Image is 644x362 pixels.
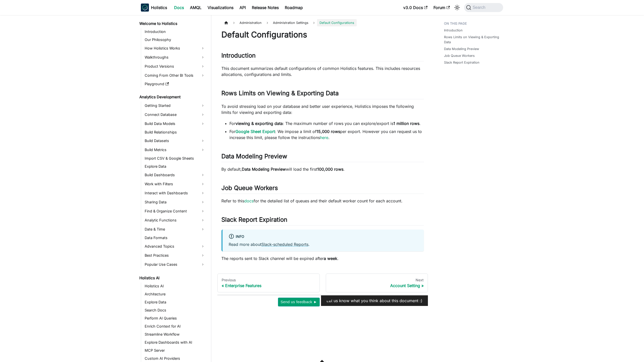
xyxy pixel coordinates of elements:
[143,180,207,188] a: Work with Filters
[326,274,428,293] a: NextAccount Setting
[143,28,207,35] a: Introduction
[143,234,207,241] a: Data Formats
[249,4,282,12] a: Release Notes
[141,4,149,12] img: Holistics
[324,256,337,261] strong: a week
[171,4,187,12] a: Docs
[444,28,463,33] a: Introduction
[316,129,340,134] strong: 15,000 rows
[136,15,211,362] nav: Docs sidebar
[143,129,207,136] a: Build Relationships
[143,171,207,179] a: Build Dashboards
[270,19,311,26] span: Administration Settings
[143,36,207,43] a: Our Philosophy
[143,62,207,70] a: Product Versions
[229,241,418,247] p: Read more about .
[143,120,207,128] a: Build Data Models
[143,331,207,338] a: Streamline Workflow
[143,111,207,119] a: Connect Database
[138,94,207,101] a: Analytics Development
[143,155,207,162] a: Import CSV & Google Sheets
[282,4,306,12] a: Roadmap
[320,135,328,140] a: here
[222,278,315,282] div: Previous
[143,198,207,206] a: Sharing Data
[187,4,205,12] a: AMQL
[143,251,207,259] a: Best Practices
[244,198,254,203] a: docs
[327,298,422,303] span: Let us know what you think about this document :)
[235,129,275,134] a: Google Sheet Export
[444,53,475,58] a: Job Queue Workers
[138,20,207,27] a: Welcome to Holistics
[143,225,207,233] a: Date & Time
[222,283,315,288] div: Enterprise Features
[143,355,207,362] a: Custom AI Providers
[143,323,207,330] a: Enrich Context for AI
[444,47,479,51] a: Data Modeling Preview
[143,307,207,314] a: Search Docs
[143,163,207,170] a: Explore Data
[317,167,343,172] strong: 100,000 rows
[317,19,357,26] span: Default Configurations
[143,71,207,79] a: Coming From Other BI Tools
[221,19,424,26] nav: Breadcrumbs
[143,137,207,145] a: Build Datasets
[143,339,207,346] a: Explore Dashboards with AI
[217,274,320,293] a: PreviousEnterprise Features
[143,53,207,61] a: Walkthroughs
[143,260,207,268] a: Popular Use Cases
[236,4,249,12] a: API
[143,207,207,215] a: Find & Organize Content
[143,283,207,290] a: Holistics AI
[205,4,236,12] a: Visualizations
[229,120,424,126] li: For : The maximum number of rows you can explore/export is .
[221,153,424,162] h2: Data Modeling Preview
[221,198,424,204] p: Refer to this for the detailed list of queues and their default worker count for each account.
[400,4,430,12] a: v3.0 Docs
[143,80,207,87] a: Playground
[453,4,461,12] button: Switch between dark and light mode (currently system mode)
[221,216,424,225] h2: Slack Report Expiration
[242,167,286,172] strong: Data Modeling Preview
[151,5,167,11] b: Holistics
[143,242,207,250] a: Advanced Topics
[444,60,479,65] a: Slack Report Expiration
[221,255,424,261] p: The reports sent to Slack channel will be expired after .
[393,121,419,126] strong: 1 million rows
[221,19,231,26] a: Home page
[330,278,424,282] div: Next
[261,242,308,247] a: Slack-scheduled Reports
[143,189,207,197] a: Interact with Dashboards
[141,4,167,12] a: HolisticsHolisticsHolistics
[143,347,207,354] a: MCP Server
[138,275,207,282] a: Holistics AI
[221,30,424,40] h1: Default Configurations
[237,19,264,26] span: Administration
[221,103,424,115] p: To avoid stressing load on your database and better user experience, Holistics imposes the follow...
[221,65,424,77] p: This document summarizes default configurations of common Holistics features. This includes resou...
[221,184,424,194] h2: Job Queue Workers
[143,216,207,224] a: Analytic Functions
[143,299,207,306] a: Explore Data
[143,146,207,154] a: Build Metrics
[143,291,207,298] a: Architecture
[278,298,320,306] button: Send us feedback ►
[280,299,317,305] span: Send us feedback ►
[217,274,428,293] nav: Docs pages
[229,128,424,141] li: For : We impose a limit of per export. However you can request us to increase this limit, please ...
[143,102,207,110] a: Getting Started
[464,3,503,12] button: Search (Command+K)
[444,35,500,44] a: Rows Limits on Viewing & Exporting Data
[229,234,418,240] div: info
[235,121,283,126] strong: viewing & exporting data
[330,283,424,288] div: Account Setting
[471,5,489,10] span: Search
[221,166,424,172] p: By default, will load the first .
[143,44,207,52] a: How Holistics Works
[221,52,424,61] h2: Introduction
[221,89,424,99] h2: Rows Limits on Viewing & Exporting Data
[143,315,207,322] a: Perform AI Queries
[430,4,453,12] a: Forum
